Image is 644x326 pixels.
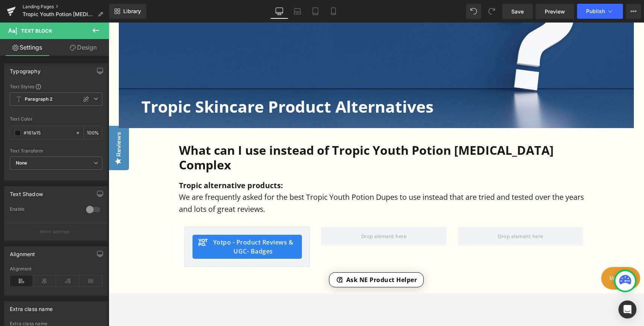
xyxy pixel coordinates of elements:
a: Laptop [288,4,306,19]
button: More settings [5,223,108,240]
div: Text Styles [10,83,102,89]
button: Publish [577,4,623,19]
span: - Badges [138,225,164,233]
h2: Tropic Skincare Product Alternatives [33,74,525,94]
div: Text Color [10,116,102,122]
a: Desktop [270,4,288,19]
a: Mobile [324,4,342,19]
span: Library [123,8,141,15]
b: None [16,160,27,166]
span: Preview [545,8,565,15]
a: Preview [536,4,574,19]
button: Undo [466,4,481,19]
div: Typography [10,64,41,74]
span: Publish [586,8,605,14]
strong: Tropic alternative products: [70,158,174,168]
iframe: Button to open loyalty program pop-up [492,244,532,267]
div: Alignment [10,247,35,257]
span: Tropic Youth Potion [MEDICAL_DATA] Complex Alternative Products (Tropic Youth Potion Dupes) [23,11,95,17]
a: Tablet [306,4,324,19]
a: Landing Pages [23,4,109,10]
input: Color [24,129,72,137]
span: Save [511,8,524,15]
div: Text Shadow [10,187,43,197]
div: % [84,126,102,139]
a: Design [56,39,111,56]
a: New Library [109,4,146,19]
div: Alignment [10,266,102,272]
div: Extra class name [10,302,53,312]
h1: What can I use instead of Tropic Youth Potion [MEDICAL_DATA] Complex [70,121,480,149]
span: Yotpo - Product Reviews & UGC [102,215,187,233]
button: More [626,4,641,19]
div: Open Intercom Messenger [618,300,636,318]
div: Text Transform [10,148,102,154]
p: We are frequently asked for the best Tropic Youth Potion Dupes to use instead that are tried and ... [70,169,480,192]
p: More settings [40,228,70,235]
button: Redo [484,4,499,19]
div: Enable [10,206,79,214]
b: Paragraph 2 [25,96,53,103]
span: Text Block [21,28,52,34]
